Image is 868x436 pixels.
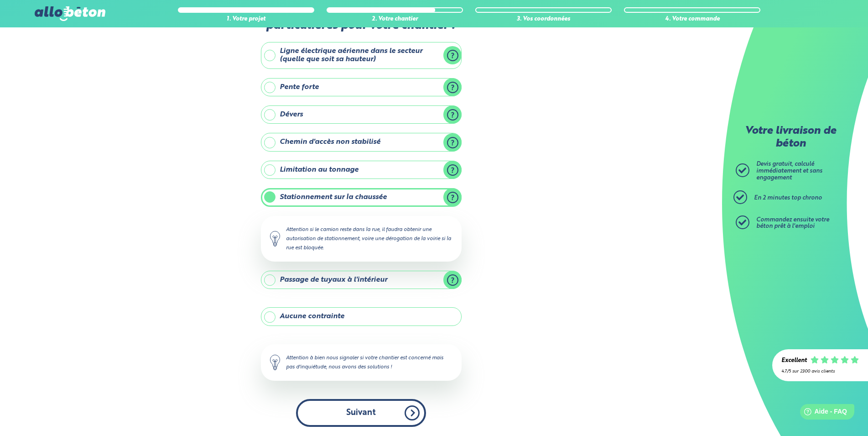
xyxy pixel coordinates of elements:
div: Attention à bien nous signaler si votre chantier est concerné mais pas d'inquiétude, nous avons d... [261,344,462,381]
label: Stationnement sur la chaussée [261,188,462,206]
label: Pente forte [261,78,462,96]
div: 4.7/5 sur 2300 avis clients [781,369,859,374]
div: 3. Vos coordonnées [475,16,612,23]
label: Chemin d'accès non stabilisé [261,133,462,151]
div: Excellent [781,357,807,364]
button: Suivant [296,399,426,427]
img: allobéton [35,6,105,21]
p: Votre livraison de béton [738,125,843,150]
label: Aucune contrainte [261,307,462,326]
div: 1. Votre projet [178,16,314,23]
label: Ligne électrique aérienne dans le secteur (quelle que soit sa hauteur) [261,42,462,69]
label: Limitation au tonnage [261,161,462,179]
label: Dévers [261,105,462,124]
label: Passage de tuyaux à l'intérieur [261,271,462,289]
span: Devis gratuit, calculé immédiatement et sans engagement [756,161,822,180]
div: Attention si le camion reste dans la rue, il faudra obtenir une autorisation de stationnement, vo... [261,216,462,262]
div: 2. Votre chantier [327,16,463,23]
span: Commandez ensuite votre béton prêt à l'emploi [756,217,829,230]
span: En 2 minutes top chrono [754,195,822,201]
iframe: Help widget launcher [787,400,858,426]
div: 4. Votre commande [624,16,760,23]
